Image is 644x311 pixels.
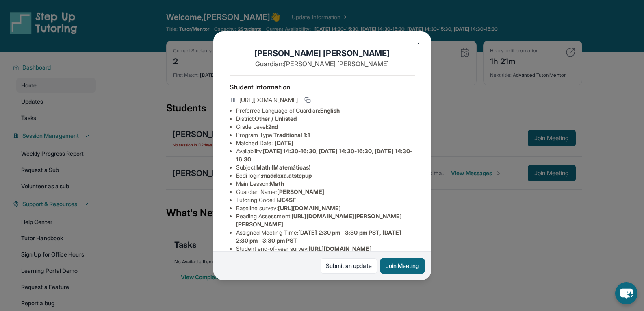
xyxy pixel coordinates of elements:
[236,172,415,180] li: Eedi login :
[236,131,415,139] li: Program Type:
[255,115,297,122] span: Other / Unlisted
[236,196,415,204] li: Tutoring Code :
[416,40,422,47] img: Close Icon
[236,180,415,188] li: Main Lesson :
[236,204,415,212] li: Baseline survey :
[230,59,415,69] p: Guardian: [PERSON_NAME] [PERSON_NAME]
[308,245,371,252] span: [URL][DOMAIN_NAME]
[262,172,312,179] span: maddoxa.atstepup
[236,188,415,196] li: Guardian Name :
[320,107,340,114] span: English
[230,82,415,92] h4: Student Information
[230,48,415,59] h1: [PERSON_NAME] [PERSON_NAME]
[236,115,415,123] li: District:
[274,196,296,203] span: HJE4SF
[236,148,413,163] span: [DATE] 14:30-16:30, [DATE] 14:30-16:30, [DATE] 14:30-16:30
[321,258,377,274] a: Submit an update
[270,180,284,187] span: Math
[236,163,415,172] li: Subject :
[236,245,415,253] li: Student end-of-year survey :
[236,123,415,131] li: Grade Level:
[236,213,402,228] span: [URL][DOMAIN_NAME][PERSON_NAME][PERSON_NAME]
[380,258,425,274] button: Join Meeting
[268,123,278,130] span: 2nd
[236,107,415,115] li: Preferred Language of Guardian:
[236,147,415,163] li: Availability:
[256,164,311,171] span: Math (Matemáticas)
[236,229,401,244] span: [DATE] 2:30 pm - 3:30 pm PST, [DATE] 2:30 pm - 3:30 pm PST
[273,131,310,138] span: Traditional 1:1
[278,204,341,211] span: [URL][DOMAIN_NAME]
[615,282,637,304] button: chat-button
[236,212,415,228] li: Reading Assessment :
[277,188,325,195] span: [PERSON_NAME]
[239,96,298,104] span: [URL][DOMAIN_NAME]
[236,228,415,245] li: Assigned Meeting Time :
[303,95,312,105] button: Copy link
[275,139,293,146] span: [DATE]
[236,139,415,147] li: Matched Date:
